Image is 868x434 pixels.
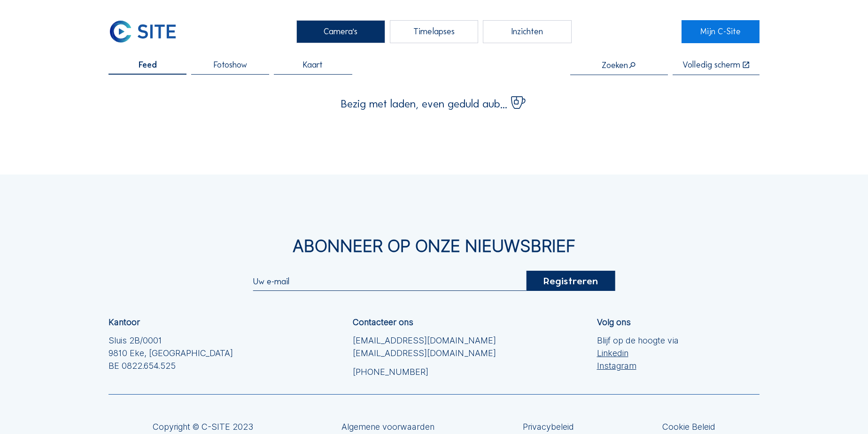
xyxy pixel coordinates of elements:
div: Contacteer ons [353,318,413,327]
a: Algemene voorwaarden [341,423,434,431]
a: Linkedin [597,347,679,359]
span: Kaart [303,61,323,69]
a: [PHONE_NUMBER] [353,365,496,378]
a: Mijn C-Site [682,20,759,43]
span: Bezig met laden, even geduld aub... [341,99,507,109]
span: Fotoshow [214,61,247,69]
div: Camera's [296,20,385,43]
input: Uw e-mail [253,276,527,287]
a: [EMAIL_ADDRESS][DOMAIN_NAME] [353,347,496,359]
div: Blijf op de hoogte via [597,334,679,372]
div: Sluis 2B/0001 9810 Eke, [GEOGRAPHIC_DATA] BE 0822.654.525 [108,334,233,372]
a: [EMAIL_ADDRESS][DOMAIN_NAME] [353,334,496,347]
span: Feed [139,61,157,69]
div: Volg ons [597,318,631,327]
div: Kantoor [108,318,140,327]
div: Volledig scherm [682,61,740,69]
a: Privacybeleid [523,423,574,431]
img: C-SITE Logo [108,20,177,43]
a: C-SITE Logo [108,20,186,43]
a: Instagram [597,359,679,372]
a: Cookie Beleid [662,423,715,431]
div: Inzichten [483,20,571,43]
div: Copyright © C-SITE 2023 [153,423,253,431]
div: Registreren [527,271,615,291]
div: Timelapses [390,20,478,43]
div: Abonneer op onze nieuwsbrief [108,237,759,254]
